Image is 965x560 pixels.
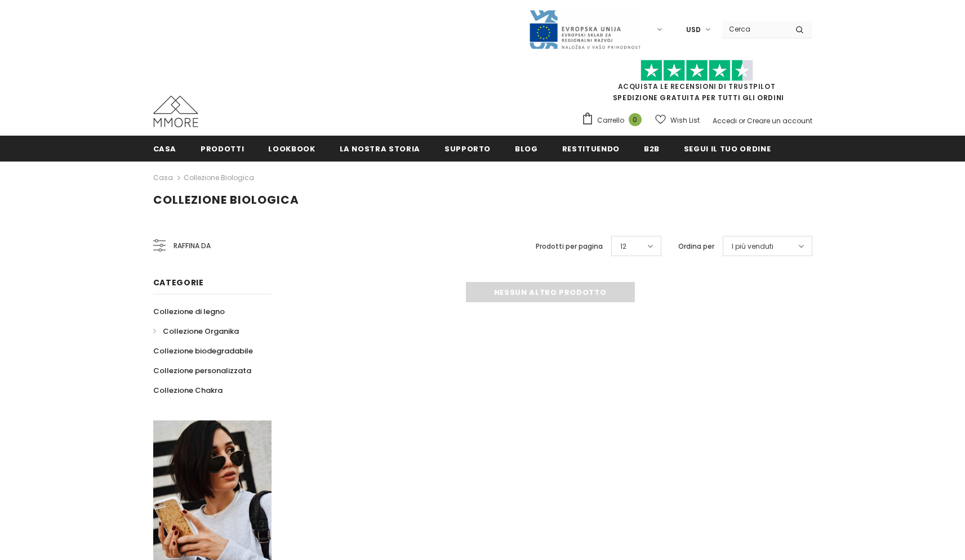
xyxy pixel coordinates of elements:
a: Collezione biologica [184,173,254,182]
a: Accedi [713,116,737,126]
span: SPEDIZIONE GRATUITA PER TUTTI GLI ORDINI [581,65,812,102]
a: La nostra storia [340,136,420,161]
span: Collezione di legno [153,306,225,317]
span: Prodotti [201,144,244,154]
span: Blog [515,144,538,154]
input: Search Site [722,21,787,37]
span: Collezione Organika [163,326,239,337]
span: La nostra storia [340,144,420,154]
span: Collezione Chakra [153,385,223,396]
a: Restituendo [562,136,620,161]
span: B2B [644,144,660,154]
a: Casa [153,171,173,185]
a: B2B [644,136,660,161]
span: Collezione biologica [153,192,299,208]
span: 12 [620,241,626,252]
a: Blog [515,136,538,161]
a: Lookbook [268,136,315,161]
a: Prodotti [201,136,244,161]
label: Prodotti per pagina [536,241,603,252]
a: Segui il tuo ordine [684,136,771,161]
a: Collezione Chakra [153,380,223,400]
a: Creare un account [747,116,812,126]
a: Acquista le recensioni di TrustPilot [618,82,776,91]
span: Carrello [597,115,624,126]
span: 0 [629,113,642,126]
span: or [739,116,745,126]
img: Casi MMORE [153,96,198,127]
a: Javni Razpis [528,24,641,34]
span: I più venduti [732,241,773,252]
span: Collezione biodegradabile [153,346,253,356]
span: supporto [444,144,491,154]
span: Casa [153,144,177,154]
img: Javni Razpis [528,9,641,50]
a: Casa [153,136,177,161]
a: Collezione biodegradabile [153,341,253,361]
a: supporto [444,136,491,161]
label: Ordina per [678,241,714,252]
img: Fidati di Pilot Stars [641,60,753,82]
a: Carrello 0 [581,112,647,129]
span: Raffina da [174,240,211,252]
span: USD [686,24,701,35]
span: Collezione personalizzata [153,365,251,376]
span: Restituendo [562,144,620,154]
a: Wish List [655,110,700,130]
a: Collezione Organika [153,321,239,341]
span: Wish List [670,115,700,126]
a: Collezione personalizzata [153,361,251,380]
a: Collezione di legno [153,302,225,321]
span: Categorie [153,277,204,288]
span: Segui il tuo ordine [684,144,771,154]
span: Lookbook [268,144,315,154]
